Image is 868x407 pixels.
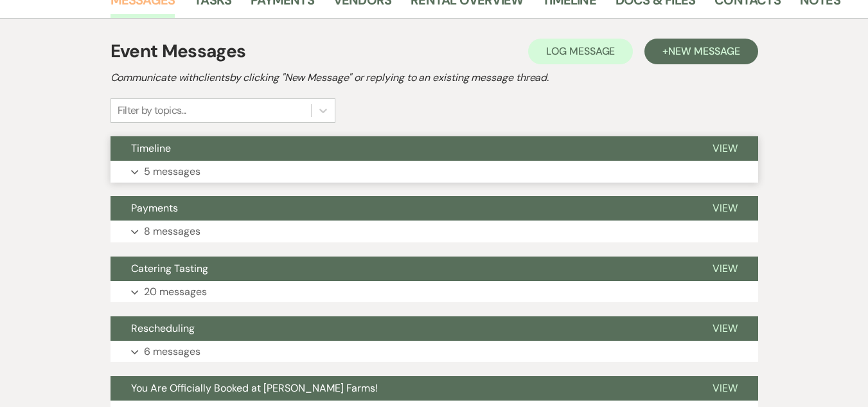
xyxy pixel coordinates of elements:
h2: Communicate with clients by clicking "New Message" or replying to an existing message thread. [111,70,758,86]
p: 20 messages [144,284,207,300]
button: View [692,196,758,221]
button: View [692,257,758,281]
span: Rescheduling [131,321,195,335]
button: Log Message [528,39,633,64]
span: You Are Officially Booked at [PERSON_NAME] Farms! [131,381,378,395]
span: View [713,141,738,155]
span: Log Message [546,44,615,58]
p: 8 messages [144,223,200,240]
span: Catering Tasting [131,262,208,275]
button: You Are Officially Booked at [PERSON_NAME] Farms! [111,376,692,401]
button: Catering Tasting [111,257,692,281]
button: View [692,376,758,401]
button: 6 messages [111,341,758,363]
button: Timeline [111,136,692,161]
span: Timeline [131,141,171,155]
span: View [713,381,738,395]
span: Payments [131,201,178,215]
p: 5 messages [144,163,200,180]
button: 20 messages [111,281,758,303]
span: View [713,201,738,215]
h1: Event Messages [111,38,246,65]
div: Filter by topics... [118,103,186,118]
button: View [692,316,758,341]
span: View [713,321,738,335]
span: View [713,262,738,275]
p: 6 messages [144,343,200,360]
button: 5 messages [111,161,758,183]
button: View [692,136,758,161]
button: +New Message [644,39,757,64]
button: Rescheduling [111,316,692,341]
button: 8 messages [111,221,758,242]
span: New Message [668,44,740,58]
button: Payments [111,196,692,221]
